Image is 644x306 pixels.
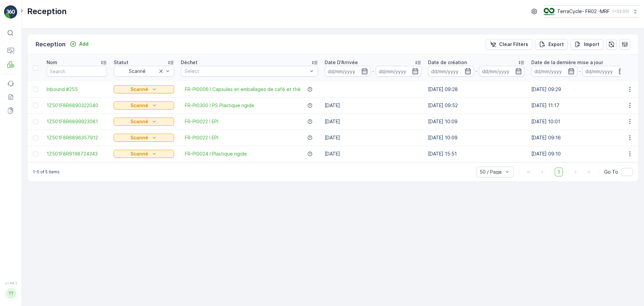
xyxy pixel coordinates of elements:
[325,59,358,66] p: Date D'Arrivée
[555,168,563,176] span: 1
[33,135,38,140] div: Toggle Row Selected
[33,103,38,108] div: Toggle Row Selected
[130,134,148,141] p: Scanné
[425,146,528,162] td: [DATE] 15:51
[571,39,603,50] button: Import
[486,39,532,50] button: Clear Filters
[528,81,631,97] td: [DATE] 09:29
[582,66,628,77] input: dd/mm/yyyy
[130,86,148,93] p: Scanné
[184,68,308,75] p: Select
[47,86,107,93] a: Inbound #255
[36,40,66,49] p: Reception
[130,150,148,157] p: Scanné
[425,114,528,130] td: [DATE] 10:09
[47,59,57,66] p: Nom
[528,97,631,114] td: [DATE] 11:17
[584,41,599,48] p: Import
[27,6,67,17] p: Reception
[114,134,174,142] button: Scanné
[185,118,218,125] a: FR-PI0022 I EPI
[428,66,474,77] input: dd/mm/yyyy
[185,134,218,141] a: FR-PI0022 I EPI
[528,146,631,162] td: [DATE] 09:10
[79,41,89,47] p: Add
[376,66,422,77] input: dd/mm/yyyy
[67,40,91,48] button: Add
[185,150,247,157] a: FR-PI0024 I Plastique rigide
[548,41,564,48] p: Export
[479,66,525,77] input: dd/mm/yyyy
[33,87,38,92] div: Toggle Row Selected
[47,66,107,77] input: Search
[528,114,631,130] td: [DATE] 10:01
[499,41,528,48] p: Clear Filters
[130,102,148,109] p: Scanné
[33,119,38,124] div: Toggle Row Selected
[321,114,425,130] td: [DATE]
[4,5,17,19] img: logo
[114,85,174,93] button: Scanné
[185,86,301,93] a: FR-PI0006 I Capsules et emballages de café et thé
[535,39,568,50] button: Export
[612,9,629,14] p: ( +02:00 )
[321,146,425,162] td: [DATE]
[47,150,107,157] a: 1Z501F8R9198724343
[425,97,528,114] td: [DATE] 09:52
[531,59,603,66] p: Date de la dernière mise a jour
[325,66,371,77] input: dd/mm/yyyy
[321,130,425,146] td: [DATE]
[579,67,581,75] p: -
[130,118,148,125] p: Scanné
[321,97,425,114] td: [DATE]
[372,67,374,75] p: -
[6,288,16,299] div: TT
[4,281,17,285] span: v 1.48.1
[428,59,467,66] p: Date de création
[544,5,639,17] button: TerraCycle- FR02 -MRF(+02:00)
[557,8,610,15] p: TerraCycle- FR02 -MRF
[114,59,128,66] p: Statut
[181,59,198,66] p: Déchet
[531,66,577,77] input: dd/mm/yyyy
[114,101,174,110] button: Scanné
[33,169,60,175] p: 1-5 of 5 items
[604,169,618,175] span: Go To
[528,130,631,146] td: [DATE] 09:16
[425,81,528,97] td: [DATE] 09:28
[425,130,528,146] td: [DATE] 10:09
[4,287,17,301] button: TT
[114,150,174,158] button: Scanné
[33,151,38,157] div: Toggle Row Selected
[114,118,174,126] button: Scanné
[47,134,107,141] a: 1Z501F8R6896357912
[475,67,478,75] p: -
[47,118,107,125] a: 1Z501F8R6899923081
[544,8,554,15] img: terracycle.png
[47,102,107,109] a: 1Z501F8R6890322040
[185,102,254,109] a: FR-PI0300 I PS Plastique rigide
